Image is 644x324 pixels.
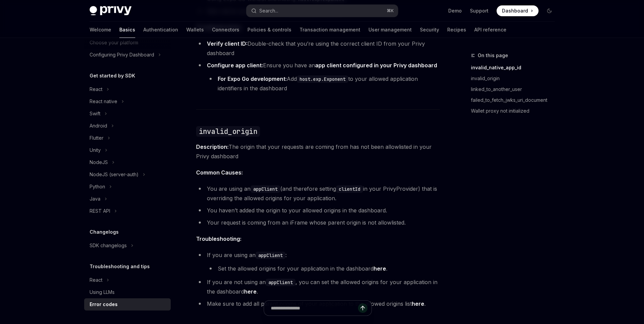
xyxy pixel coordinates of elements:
[259,7,278,15] div: Search...
[90,207,110,215] div: REST API
[471,62,560,73] a: invalid_native_app_id
[90,195,100,203] div: Java
[186,22,204,38] a: Wallets
[207,74,440,93] li: Add to your allowed application identifiers in the dashboard
[502,7,528,14] span: Dashboard
[368,22,412,38] a: User management
[90,6,132,16] img: dark logo
[478,51,508,60] span: On this page
[247,22,291,38] a: Policies & controls
[90,110,100,118] div: Swift
[448,7,462,14] a: Demo
[212,22,239,38] a: Connectors
[90,276,102,284] div: React
[90,122,107,130] div: Android
[90,300,118,308] div: Error codes
[471,106,560,116] a: Wallet proxy not initialized
[544,5,555,16] button: Toggle dark mode
[143,22,178,38] a: Authentication
[266,279,295,286] code: appClient
[300,22,360,38] a: Transaction management
[336,185,363,193] code: clientId
[196,61,440,93] li: Ensure you have an
[196,126,260,137] code: invalid_origin
[471,84,560,95] a: linked_to_another_user
[90,72,135,80] h5: Get started by SDK
[207,40,247,47] strong: Verify client ID:
[90,85,102,93] div: React
[90,22,111,38] a: Welcome
[90,158,108,166] div: NodeJS
[90,183,105,191] div: Python
[246,5,398,17] button: Search...⌘K
[119,22,135,38] a: Basics
[90,228,119,236] h5: Changelogs
[196,39,440,58] li: Double-check that you’re using the correct client ID from your Privy dashboard
[251,185,280,193] code: appClient
[447,22,466,38] a: Recipes
[358,303,367,313] button: Send message
[420,22,439,38] a: Security
[387,8,394,14] span: ⌘ K
[497,5,539,16] a: Dashboard
[84,298,171,310] a: Error codes
[471,95,560,106] a: failed_to_fetch_jwks_uri_document
[90,262,150,271] h5: Troubleshooting and tips
[196,218,440,227] li: Your request is coming from an iFrame whose parent origin is not allowlisted.
[207,62,263,69] strong: Configure app client:
[196,184,440,203] li: You are using an (and therefore setting in your PrivyProvider) that is overriding the allowed ori...
[196,277,440,296] li: If you are not using an , you can set the allowed origins for your application in the dashboard .
[196,143,229,150] strong: Description:
[315,62,437,69] a: app client configured in your Privy dashboard
[207,264,440,273] li: Set the allowed origins for your application in the dashboard .
[244,288,257,295] a: here
[470,7,488,14] a: Support
[297,75,348,83] code: host.exp.Exponent
[218,75,287,82] strong: For Expo Go development:
[90,51,154,59] div: Configuring Privy Dashboard
[90,134,103,142] div: Flutter
[90,288,115,296] div: Using LLMs
[196,206,440,215] li: You haven’t added the origin to your allowed origins in the dashboard.
[196,169,243,176] strong: Common Causes:
[374,265,386,272] a: here
[196,235,241,242] strong: Troubleshooting:
[196,250,440,273] li: If you are using an :
[90,170,139,179] div: NodeJS (server-auth)
[474,22,506,38] a: API reference
[90,241,127,250] div: SDK changelogs
[196,142,440,161] span: The origin that your requests are coming from has not been allowlisted in your Privy dashboard
[471,73,560,84] a: invalid_origin
[90,146,101,154] div: Unity
[256,252,285,259] code: appClient
[84,286,171,298] a: Using LLMs
[90,97,117,106] div: React native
